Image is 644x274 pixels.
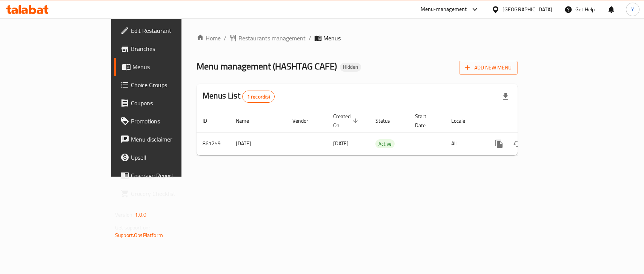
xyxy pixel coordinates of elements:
span: Name [236,116,259,125]
span: Locale [451,116,475,125]
th: Actions [484,109,569,132]
a: Upsell [114,148,219,166]
a: Coverage Report [114,166,219,185]
a: Restaurants management [229,34,306,43]
span: Menu management ( HASHTAG CAFE ) [197,58,337,75]
span: Coupons [131,99,213,108]
a: Menus [114,58,219,76]
nav: breadcrumb [197,34,518,43]
a: Menu disclaimer [114,130,219,148]
span: Hidden [340,64,361,70]
span: Active [375,140,395,148]
span: Add New Menu [465,63,512,72]
a: Edit Restaurant [114,22,219,40]
span: [DATE] [333,139,349,148]
span: 1.0.0 [135,210,146,220]
div: Total records count [242,91,275,103]
div: Menu-management [421,5,467,14]
span: Grocery Checklist [131,189,213,198]
a: Grocery Checklist [114,185,219,203]
span: Restaurants management [238,34,306,43]
span: Edit Restaurant [131,26,213,35]
td: - [409,132,445,155]
span: Status [375,116,400,125]
div: Export file [496,88,515,106]
table: enhanced table [197,109,569,155]
span: Vendor [292,116,318,125]
button: Add New Menu [459,61,518,75]
span: Y [631,5,634,14]
a: Support.OpsPlatform [115,230,163,240]
span: Get support on: [115,223,150,232]
span: Branches [131,44,213,53]
span: Upsell [131,153,213,162]
span: Version: [115,210,134,220]
span: Created On [333,112,360,130]
button: Change Status [508,135,526,153]
span: ID [203,116,217,125]
span: Menus [132,62,213,71]
li: / [309,34,311,43]
span: Coverage Report [131,171,213,180]
td: [DATE] [230,132,286,155]
span: 1 record(s) [243,93,275,100]
span: Start Date [415,112,436,130]
div: Active [375,139,395,148]
a: Promotions [114,112,219,130]
a: Coupons [114,94,219,112]
span: Promotions [131,117,213,126]
button: more [490,135,508,153]
span: Choice Groups [131,80,213,89]
a: Choice Groups [114,76,219,94]
a: Branches [114,40,219,58]
td: All [445,132,484,155]
div: [GEOGRAPHIC_DATA] [503,5,552,14]
span: Menus [323,34,341,43]
span: Menu disclaimer [131,135,213,144]
div: Hidden [340,63,361,72]
h2: Menus List [203,90,275,103]
li: / [224,34,226,43]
